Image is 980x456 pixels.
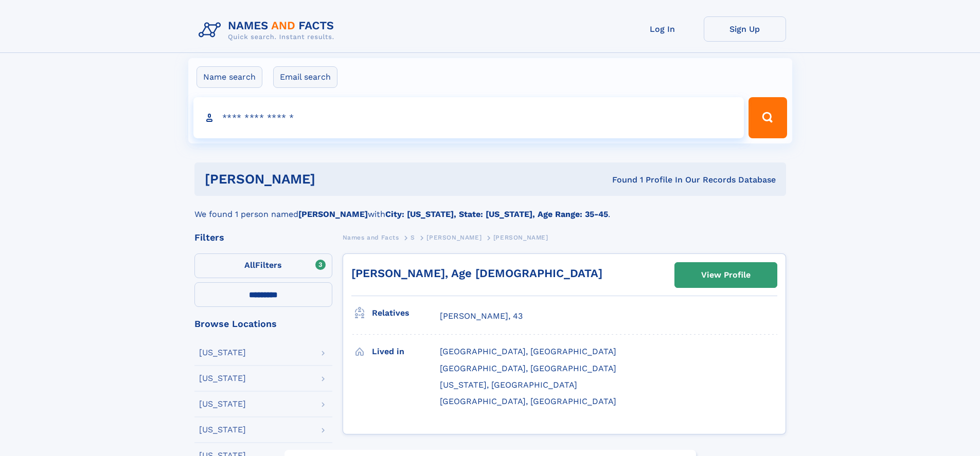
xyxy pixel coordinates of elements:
[199,426,246,434] div: [US_STATE]
[675,263,777,287] a: View Profile
[372,304,440,322] h3: Relatives
[621,16,704,42] a: Log In
[440,311,523,322] a: [PERSON_NAME], 43
[440,363,616,373] span: [GEOGRAPHIC_DATA], [GEOGRAPHIC_DATA]
[749,97,787,138] button: Search Button
[273,66,337,88] label: Email search
[411,231,415,244] a: S
[440,396,616,406] span: [GEOGRAPHIC_DATA], [GEOGRAPHIC_DATA]
[194,319,332,329] div: Browse Locations
[440,346,616,356] span: [GEOGRAPHIC_DATA], [GEOGRAPHIC_DATA]
[343,231,399,244] a: Names and Facts
[426,231,482,244] a: [PERSON_NAME]
[194,253,332,278] label: Filters
[193,97,744,138] input: search input
[351,267,602,280] a: [PERSON_NAME], Age [DEMOGRAPHIC_DATA]
[205,173,464,186] h1: [PERSON_NAME]
[493,234,548,241] span: [PERSON_NAME]
[197,66,262,88] label: Name search
[244,260,255,270] span: All
[372,343,440,360] h3: Lived in
[194,196,786,221] div: We found 1 person named with .
[199,349,246,357] div: [US_STATE]
[199,374,246,382] div: [US_STATE]
[411,234,415,241] span: S
[704,16,786,42] a: Sign Up
[199,400,246,408] div: [US_STATE]
[701,263,751,287] div: View Profile
[298,209,368,219] b: [PERSON_NAME]
[194,233,332,242] div: Filters
[385,209,608,219] b: City: [US_STATE], State: [US_STATE], Age Range: 35-45
[440,380,577,390] span: [US_STATE], [GEOGRAPHIC_DATA]
[194,16,343,44] img: Logo Names and Facts
[426,234,482,241] span: [PERSON_NAME]
[464,174,776,186] div: Found 1 Profile In Our Records Database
